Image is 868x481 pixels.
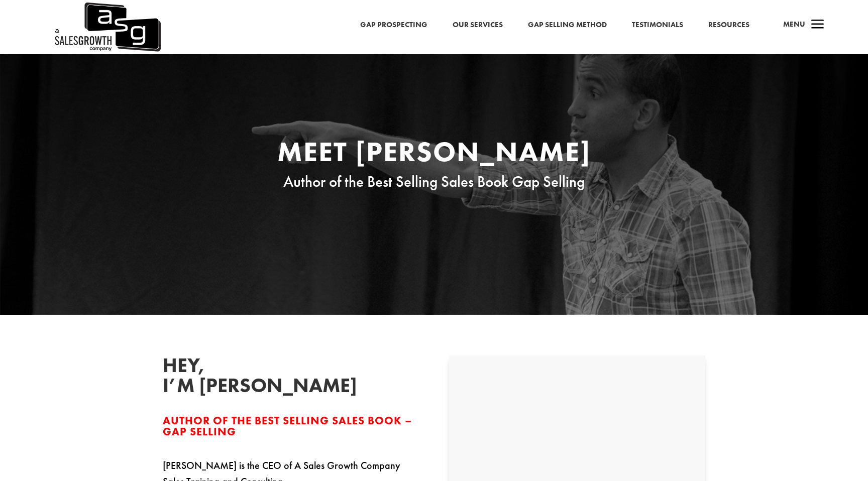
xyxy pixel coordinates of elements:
span: Menu [783,19,805,29]
span: Author of the Best Selling Sales Book Gap Selling [283,172,585,191]
h1: Meet [PERSON_NAME] [243,138,625,171]
span: Author of the Best Selling Sales Book – Gap Selling [163,413,412,439]
a: Testimonials [632,19,683,32]
a: Our Services [453,19,503,32]
span: a [808,15,828,35]
a: Gap Selling Method [528,19,607,32]
a: Resources [708,19,749,32]
h2: Hey, I’m [PERSON_NAME] [163,355,313,401]
a: Gap Prospecting [360,19,427,32]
